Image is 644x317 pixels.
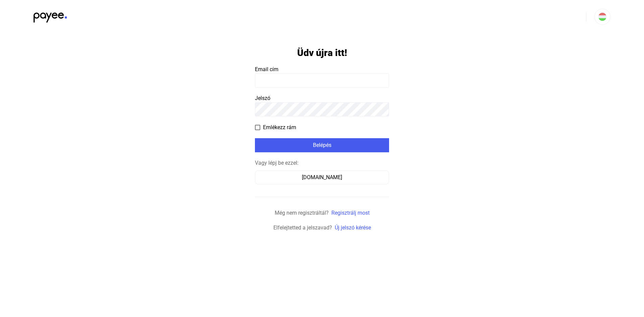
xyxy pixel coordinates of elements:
span: Emlékezz rám [263,123,296,131]
img: black-payee-blue-dot.svg [34,9,67,22]
button: Belépés [255,138,389,152]
a: [DOMAIN_NAME] [255,174,389,180]
span: Elfelejtetted a jelszavad? [273,224,332,231]
span: Email cím [255,66,278,72]
span: Jelszó [255,95,270,101]
button: [DOMAIN_NAME] [255,170,389,184]
a: Új jelszó kérése [335,224,371,231]
a: Regisztrálj most [331,210,370,216]
div: [DOMAIN_NAME] [257,173,387,181]
div: Vagy lépj be ezzel: [255,159,389,167]
button: HU [594,9,610,25]
h1: Üdv újra itt! [297,47,347,59]
img: HU [598,13,606,21]
div: Belépés [257,141,387,149]
span: Még nem regisztráltál? [275,210,329,216]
